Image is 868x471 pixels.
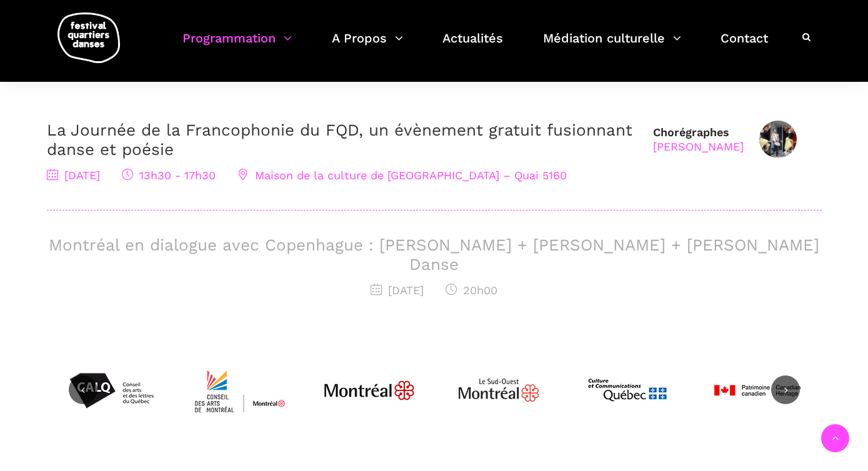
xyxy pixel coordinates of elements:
[322,344,416,437] img: JPGnr_b
[182,27,292,64] a: Programmation
[581,344,674,437] img: mccq-3-3
[332,27,403,64] a: A Propos
[721,27,768,64] a: Contact
[47,169,100,182] span: [DATE]
[237,169,567,182] span: Maison de la culture de [GEOGRAPHIC_DATA] – Quai 5160
[57,12,120,63] img: logo-fqd-med
[446,284,497,297] span: 20h00
[543,27,681,64] a: Médiation culturelle
[193,344,287,437] img: CMYK_Logo_CAMMontreal
[653,139,744,154] div: [PERSON_NAME]
[47,121,632,159] a: La Journée de la Francophonie du FQD, un évènement gratuit fusionnant danse et poésie
[759,121,797,158] img: DSC_1211TaafeFanga2017
[64,344,158,437] img: Calq_noir
[653,125,744,154] div: Chorégraphes
[47,235,822,274] h3: Montréal en dialogue avec Copenhague : [PERSON_NAME] + [PERSON_NAME] + [PERSON_NAME] Danse
[710,344,804,437] img: patrimoinecanadien-01_0-4
[371,284,424,297] span: [DATE]
[452,344,546,437] img: Logo_Mtl_Le_Sud-Ouest.svg_
[442,27,503,64] a: Actualités
[122,169,216,182] span: 13h30 - 17h30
